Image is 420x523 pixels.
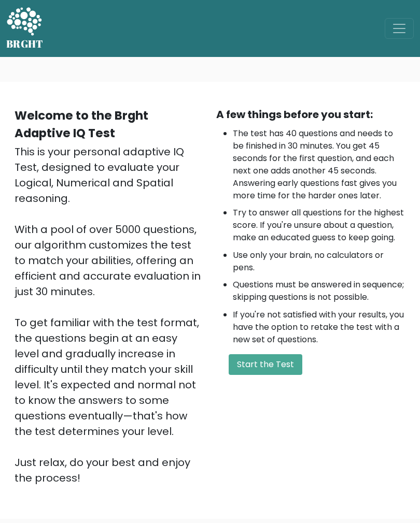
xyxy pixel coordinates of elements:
a: BRGHT [6,4,44,53]
b: Welcome to the Brght Adaptive IQ Test [15,107,148,141]
li: Questions must be answered in sequence; skipping questions is not possible. [233,279,405,303]
li: If you're not satisfied with your results, you have the option to retake the test with a new set ... [233,309,405,346]
li: Use only your brain, no calculators or pens. [233,249,405,274]
button: Start the Test [229,354,302,375]
div: This is your personal adaptive IQ Test, designed to evaluate your Logical, Numerical and Spatial ... [15,144,204,486]
li: Try to answer all questions for the highest score. If you're unsure about a question, make an edu... [233,207,405,244]
div: A few things before you start: [216,107,405,122]
button: Toggle navigation [385,18,414,39]
li: The test has 40 questions and needs to be finished in 30 minutes. You get 45 seconds for the firs... [233,127,405,202]
h5: BRGHT [6,38,44,50]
